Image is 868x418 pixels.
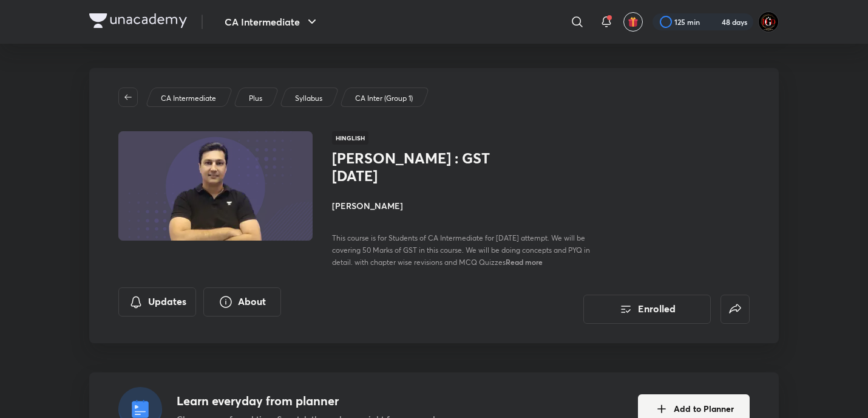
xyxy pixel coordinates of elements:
[583,295,711,324] button: Enrolled
[293,93,325,104] a: Syllabus
[247,93,265,104] a: Plus
[353,93,415,104] a: CA Inter (Group 1)
[332,149,531,185] h1: [PERSON_NAME] : GST [DATE]
[118,287,196,317] button: Updates
[628,16,639,27] img: avatar
[117,130,314,242] img: Thumbnail
[217,10,327,34] button: CA Intermediate
[89,13,187,31] a: Company Logo
[161,93,216,104] p: CA Intermediate
[203,287,281,317] button: About
[707,16,719,28] img: streak
[758,12,779,32] img: DGD°MrBEAN
[332,131,368,145] span: Hinglish
[159,93,219,104] a: CA Intermediate
[249,93,262,104] p: Plus
[355,93,413,104] p: CA Inter (Group 1)
[332,233,590,267] span: This course is for Students of CA Intermediate for [DATE] attempt. We will be covering 50 Marks o...
[332,199,604,212] h4: [PERSON_NAME]
[295,93,322,104] p: Syllabus
[623,12,643,32] button: avatar
[177,392,458,410] h4: Learn everyday from planner
[506,257,543,267] span: Read more
[89,13,187,28] img: Company Logo
[721,295,750,324] button: false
